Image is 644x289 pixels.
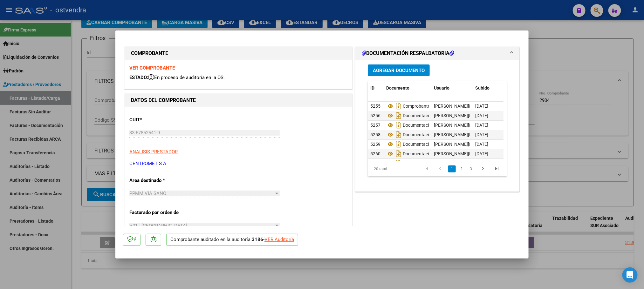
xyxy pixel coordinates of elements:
span: Documento [386,85,409,91]
span: 5255 [370,104,380,109]
a: go to last page [491,165,503,172]
span: [DATE] [475,123,488,128]
span: ESTADO: [129,75,148,80]
span: Usuario [434,85,449,91]
span: En proceso de auditoría en la OS. [148,75,225,80]
span: PPMM VIA SANO [129,191,166,196]
a: 1 [448,165,456,172]
strong: 3186 [252,237,263,242]
p: CUIT [129,116,195,124]
i: Descargar documento [394,149,403,159]
a: VER COMPROBANTE [129,65,175,71]
span: Documentacion [386,123,434,128]
div: Open Intercom Messenger [622,267,638,283]
span: 5257 [370,123,380,128]
div: 20 total [368,161,395,177]
span: [DATE] [475,142,488,147]
span: Documentacion [386,132,434,137]
a: 2 [458,165,465,172]
span: [PERSON_NAME][EMAIL_ADDRESS][DOMAIN_NAME] - [PERSON_NAME] [434,123,576,128]
h1: DOCUMENTACIÓN RESPALDATORIA [362,50,454,57]
p: Area destinado * [129,177,195,184]
span: [DATE] [475,104,488,109]
datatable-header-cell: ID [368,81,384,95]
span: Documentacion [386,113,434,118]
i: Descargar documento [394,139,403,149]
i: Descargar documento [394,120,403,130]
li: page 2 [457,164,466,174]
span: [DATE] [475,151,488,156]
span: [PERSON_NAME][EMAIL_ADDRESS][DOMAIN_NAME] - [PERSON_NAME] [434,132,576,137]
mat-expansion-panel-header: DOCUMENTACIÓN RESPALDATORIA [355,47,519,60]
span: Documentacion [386,151,434,156]
li: page 3 [466,164,476,174]
i: Descargar documento [394,101,403,111]
span: [PERSON_NAME][EMAIL_ADDRESS][DOMAIN_NAME] - [PERSON_NAME] [434,151,576,156]
span: [PERSON_NAME][EMAIL_ADDRESS][DOMAIN_NAME] - [PERSON_NAME] [434,104,576,109]
span: [PERSON_NAME][EMAIL_ADDRESS][DOMAIN_NAME] - [PERSON_NAME] [434,113,576,118]
span: ID [370,85,374,91]
span: 5256 [370,113,380,118]
span: 5260 [370,151,380,156]
span: [PERSON_NAME][EMAIL_ADDRESS][DOMAIN_NAME] - [PERSON_NAME] [434,142,576,147]
span: [DATE] [475,113,488,118]
span: ANALISIS PRESTADOR [129,149,178,155]
datatable-header-cell: Documento [384,81,431,95]
div: DOCUMENTACIÓN RESPALDATORIA [355,60,519,192]
div: VER Auditoría [264,236,294,243]
span: Documentacion [386,142,434,147]
p: Comprobante auditado en la auditoría: - [166,234,298,246]
span: [DATE] [475,132,488,137]
strong: COMPROBANTE [131,50,168,56]
a: 3 [467,165,475,172]
span: Comprobante [386,104,430,109]
datatable-header-cell: Usuario [431,81,473,95]
span: Agregar Documento [373,68,425,73]
i: Descargar documento [394,130,403,140]
span: 5258 [370,132,380,137]
span: 5259 [370,142,380,147]
datatable-header-cell: Subido [473,81,504,95]
p: Facturado por orden de [129,209,195,216]
li: page 1 [447,164,457,174]
strong: DATOS DEL COMPROBANTE [131,97,196,103]
i: Descargar documento [394,111,403,121]
a: go to previous page [434,165,446,172]
a: go to first page [420,165,432,172]
p: CENTROMET S A [129,160,347,167]
span: Subido [475,85,490,91]
button: Agregar Documento [368,64,430,76]
span: V01 - [GEOGRAPHIC_DATA] [129,223,187,229]
a: go to next page [477,165,489,172]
